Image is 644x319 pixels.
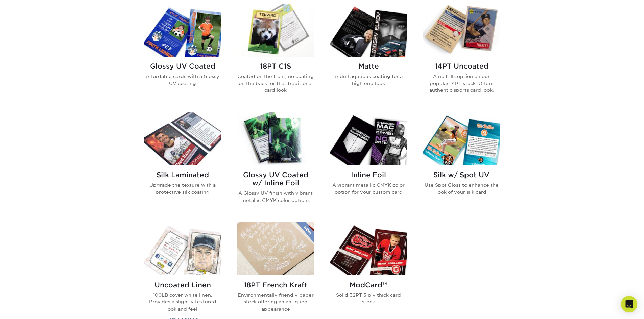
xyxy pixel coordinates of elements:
[330,112,407,214] a: Inline Foil Trading Cards Inline Foil A vibrant metallic CMYK color option for your custom card
[237,73,314,94] p: Coated on the front, no coating on the back for that traditional card look
[237,112,314,214] a: Glossy UV Coated w/ Inline Foil Trading Cards Glossy UV Coated w/ Inline Foil A Glossy UV finish ...
[330,182,407,195] p: A vibrant metallic CMYK color option for your custom card
[144,222,221,275] img: Uncoated Linen Trading Cards
[423,4,500,57] img: 14PT Uncoated Trading Cards
[144,4,221,104] a: Glossy UV Coated Trading Cards Glossy UV Coated Affordable cards with a Glossy UV coating
[237,190,314,204] p: A Glossy UV finish with vibrant metallic CMYK color options
[330,171,407,179] h2: Inline Foil
[423,62,500,70] h2: 14PT Uncoated
[144,292,221,312] p: 100LB cover white linen. Provides a slightly textured look and feel.
[237,62,314,70] h2: 18PT C1S
[237,171,314,187] h2: Glossy UV Coated w/ Inline Foil
[330,4,407,57] img: Matte Trading Cards
[144,182,221,195] p: Upgrade the texture with a protective silk coating
[144,73,221,87] p: Affordable cards with a Glossy UV coating
[144,281,221,289] h2: Uncoated Linen
[621,296,637,312] div: Open Intercom Messenger
[423,4,500,104] a: 14PT Uncoated Trading Cards 14PT Uncoated A no frills option on our popular 14PT stock. Offers au...
[237,4,314,57] img: 18PT C1S Trading Cards
[237,222,314,275] img: 18PT French Kraft Trading Cards
[144,171,221,179] h2: Silk Laminated
[237,281,314,289] h2: 18PT French Kraft
[144,112,221,214] a: Silk Laminated Trading Cards Silk Laminated Upgrade the texture with a protective silk coating
[330,222,407,275] img: ModCard™ Trading Cards
[330,292,407,305] p: Solid 32PT 3 ply thick card stock
[330,62,407,70] h2: Matte
[423,171,500,179] h2: Silk w/ Spot UV
[330,112,407,165] img: Inline Foil Trading Cards
[144,62,221,70] h2: Glossy UV Coated
[144,112,221,165] img: Silk Laminated Trading Cards
[144,4,221,57] img: Glossy UV Coated Trading Cards
[297,222,314,243] img: New Product
[423,112,500,214] a: Silk w/ Spot UV Trading Cards Silk w/ Spot UV Use Spot Gloss to enhance the look of your silk card
[330,281,407,289] h2: ModCard™
[237,112,314,165] img: Glossy UV Coated w/ Inline Foil Trading Cards
[237,292,314,312] p: Environmentally friendly paper stock offering an antiqued appearance
[423,73,500,94] p: A no frills option on our popular 14PT stock. Offers authentic sports card look.
[423,182,500,195] p: Use Spot Gloss to enhance the look of your silk card
[330,73,407,87] p: A dull aqueous coating for a high end look
[237,4,314,104] a: 18PT C1S Trading Cards 18PT C1S Coated on the front, no coating on the back for that traditional ...
[423,112,500,165] img: Silk w/ Spot UV Trading Cards
[330,4,407,104] a: Matte Trading Cards Matte A dull aqueous coating for a high end look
